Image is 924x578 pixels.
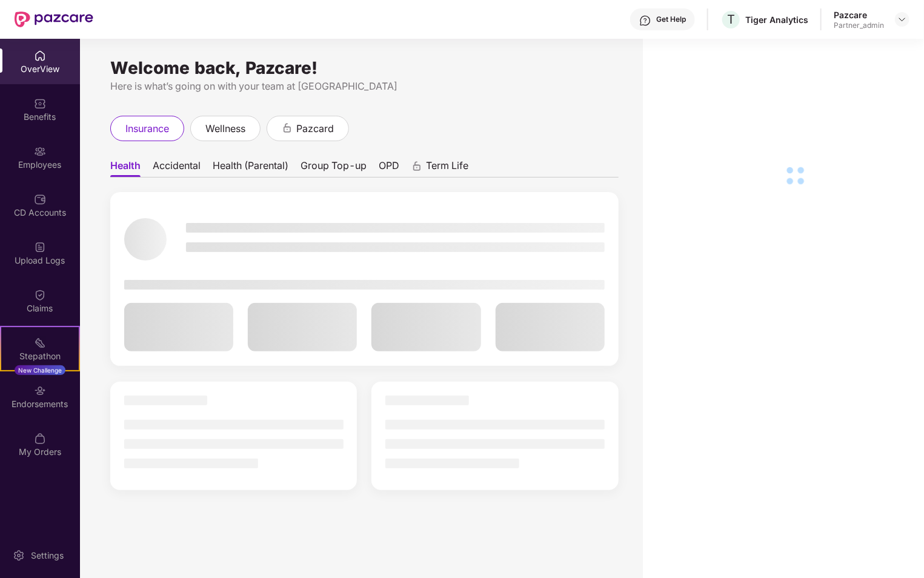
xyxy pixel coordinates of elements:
[34,145,46,158] img: svg+xml;base64,PHN2ZyBpZD0iRW1wbG95ZWVzIiB4bWxucz0iaHR0cDovL3d3dy53My5vcmcvMjAwMC9zdmciIHdpZHRoPS...
[34,193,46,205] img: svg+xml;base64,PHN2ZyBpZD0iQ0RfQWNjb3VudHMiIGRhdGEtbmFtZT0iQ0QgQWNjb3VudHMiIHhtbG5zPSJodHRwOi8vd3...
[125,121,169,136] span: insurance
[897,15,907,24] img: svg+xml;base64,PHN2ZyBpZD0iRHJvcGRvd24tMzJ4MzIiIHhtbG5zPSJodHRwOi8vd3d3LnczLm9yZy8yMDAwL3N2ZyIgd2...
[13,550,25,562] img: svg+xml;base64,PHN2ZyBpZD0iU2V0dGluZy0yMHgyMCIgeG1sbnM9Imh0dHA6Ly93d3cudzMub3JnLzIwMDAvc3ZnIiB3aW...
[34,289,46,301] img: svg+xml;base64,PHN2ZyBpZD0iQ2xhaW0iIHhtbG5zPSJodHRwOi8vd3d3LnczLm9yZy8yMDAwL3N2ZyIgd2lkdGg9IjIwIi...
[205,121,245,136] span: wellness
[110,79,619,94] div: Here is what’s going on with your team at [GEOGRAPHIC_DATA]
[727,12,735,27] span: T
[656,15,686,24] div: Get Help
[110,63,619,73] div: Welcome back, Pazcare!
[426,159,468,177] span: Term Life
[282,122,293,133] div: animation
[34,98,46,110] img: svg+xml;base64,PHN2ZyBpZD0iQmVuZWZpdHMiIHhtbG5zPSJodHRwOi8vd3d3LnczLm9yZy8yMDAwL3N2ZyIgd2lkdGg9Ij...
[411,161,422,171] div: animation
[34,50,46,62] img: svg+xml;base64,PHN2ZyBpZD0iSG9tZSIgeG1sbnM9Imh0dHA6Ly93d3cudzMub3JnLzIwMDAvc3ZnIiB3aWR0aD0iMjAiIG...
[15,12,93,27] img: New Pazcare Logo
[34,337,46,349] img: svg+xml;base64,PHN2ZyB4bWxucz0iaHR0cDovL3d3dy53My5vcmcvMjAwMC9zdmciIHdpZHRoPSIyMSIgaGVpZ2h0PSIyMC...
[15,365,65,375] div: New Challenge
[110,159,141,177] span: Health
[639,15,651,27] img: svg+xml;base64,PHN2ZyBpZD0iSGVscC0zMngzMiIgeG1sbnM9Imh0dHA6Ly93d3cudzMub3JnLzIwMDAvc3ZnIiB3aWR0aD...
[1,350,79,362] div: Stepathon
[379,159,399,177] span: OPD
[745,14,808,25] div: Tiger Analytics
[301,159,367,177] span: Group Top-up
[27,550,67,562] div: Settings
[34,385,46,397] img: svg+xml;base64,PHN2ZyBpZD0iRW5kb3JzZW1lbnRzIiB4bWxucz0iaHR0cDovL3d3dy53My5vcmcvMjAwMC9zdmciIHdpZH...
[153,159,201,177] span: Accidental
[34,241,46,253] img: svg+xml;base64,PHN2ZyBpZD0iVXBsb2FkX0xvZ3MiIGRhdGEtbmFtZT0iVXBsb2FkIExvZ3MiIHhtbG5zPSJodHRwOi8vd3...
[34,433,46,445] img: svg+xml;base64,PHN2ZyBpZD0iTXlfT3JkZXJzIiBkYXRhLW5hbWU9Ik15IE9yZGVycyIgeG1sbnM9Imh0dHA6Ly93d3cudz...
[213,159,288,177] span: Health (Parental)
[834,9,884,21] div: Pazcare
[296,121,334,136] span: pazcard
[834,21,884,30] div: Partner_admin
